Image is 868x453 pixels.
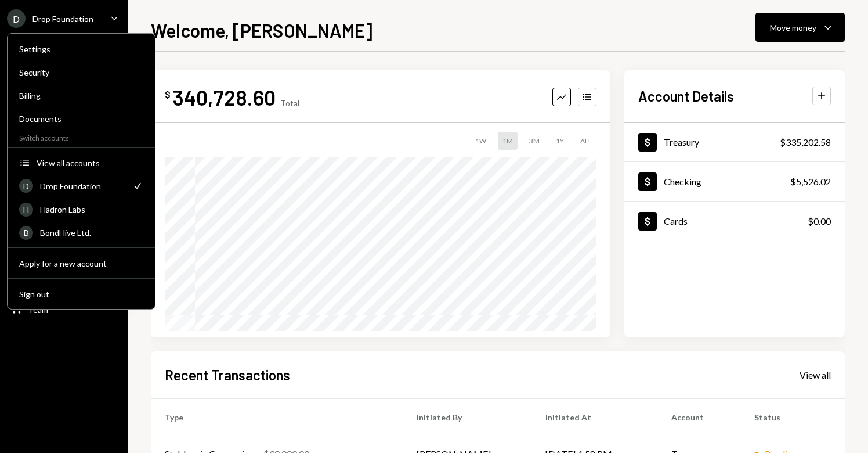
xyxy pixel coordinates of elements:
h1: Welcome, [PERSON_NAME] [151,19,372,42]
button: View all accounts [12,153,150,174]
h2: Recent Transactions [165,365,290,384]
div: ALL [576,132,596,150]
th: Initiated At [531,398,657,436]
div: Team [28,305,48,315]
div: Settings [19,44,143,54]
th: Status [740,398,845,436]
div: Drop Foundation [40,181,125,191]
div: Checking [664,176,701,187]
div: Documents [19,114,143,124]
div: Cards [664,215,688,227]
div: Billing [19,91,143,100]
h2: Account Details [638,87,734,106]
th: Initiated By [403,398,531,436]
div: D [19,179,33,193]
div: 1Y [551,132,569,150]
div: D [7,9,26,28]
a: Documents [12,108,150,129]
div: Hadron Labs [40,204,143,214]
div: Security [19,67,143,77]
a: Cards$0.00 [624,202,845,240]
div: Drop Foundation [32,14,93,24]
a: Team [7,299,121,320]
button: Sign out [12,284,150,305]
div: View all accounts [37,158,143,168]
div: 340,728.60 [173,84,276,110]
a: Settings [12,38,150,59]
div: Treasury [664,136,699,148]
div: B [19,226,33,240]
div: 3M [525,132,544,150]
a: View all [800,368,831,381]
div: Total [280,98,299,108]
div: Sign out [19,289,143,299]
a: HHadron Labs [12,199,150,220]
th: Account [657,398,740,436]
div: View all [800,369,831,381]
div: Apply for a new account [19,258,143,268]
div: BondHive Ltd. [40,228,143,238]
div: $ [165,89,171,100]
div: Switch accounts [8,131,155,142]
button: Move money [755,13,845,42]
a: Checking$5,526.02 [624,162,845,201]
th: Type [151,398,403,436]
div: $0.00 [808,214,831,228]
div: $5,526.02 [790,175,831,189]
button: Apply for a new account [12,253,150,274]
div: 1M [498,132,518,150]
div: H [19,203,33,217]
div: 1W [471,132,491,150]
a: Security [12,62,150,82]
div: $335,202.58 [780,135,831,149]
a: BBondHive Ltd. [12,222,150,243]
a: Billing [12,85,150,106]
a: Treasury$335,202.58 [624,123,845,161]
div: Move money [770,21,816,34]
